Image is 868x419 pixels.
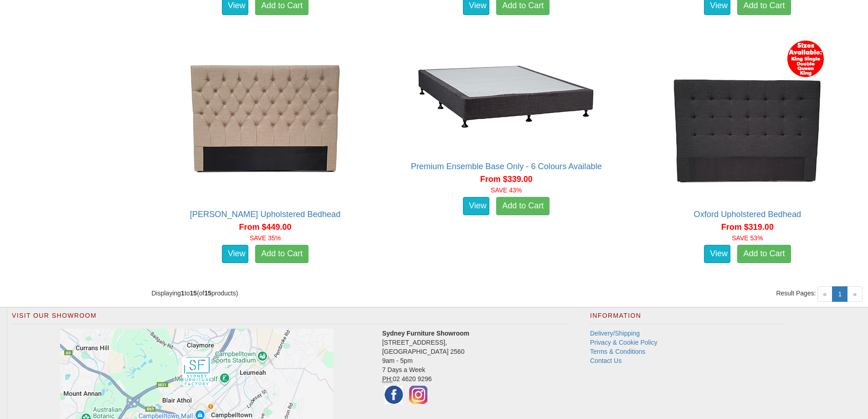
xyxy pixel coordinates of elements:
img: Facebook [382,383,405,406]
strong: 1 [181,290,185,297]
strong: Sydney Furniture Showroom [382,330,469,337]
h2: Visit Our Showroom [12,312,567,324]
a: Add to Cart [255,245,308,263]
a: Add to Cart [737,245,791,263]
abbr: Phone [382,375,393,383]
a: View [463,197,489,215]
a: View [704,245,730,263]
a: [PERSON_NAME] Upholstered Bedhead [190,210,341,219]
h2: Information [590,312,784,324]
a: Premium Ensemble Base Only - 6 Colours Available [411,162,602,171]
img: Oxford Upholstered Bedhead [665,36,829,201]
a: Delivery/Shipping [590,330,640,337]
img: Florence Upholstered Bedhead [183,36,347,201]
a: Terms & Conditions [590,348,645,355]
font: SAVE 43% [491,186,522,194]
span: From $339.00 [480,175,533,184]
a: View [222,245,248,263]
a: Privacy & Cookie Policy [590,339,657,346]
span: » [847,286,863,302]
span: From $449.00 [239,222,292,232]
a: Add to Cart [496,197,550,215]
a: Oxford Upholstered Bedhead [694,210,801,219]
strong: 15 [204,290,211,297]
div: Displaying to (of products) [144,289,506,298]
img: Instagram [407,383,430,406]
img: Premium Ensemble Base Only - 6 Colours Available [413,36,600,153]
a: 1 [832,286,847,302]
span: Result Pages: [776,289,816,298]
font: SAVE 53% [732,234,763,242]
span: From $319.00 [721,222,774,232]
strong: 15 [190,290,197,297]
font: SAVE 35% [250,234,281,242]
a: Contact Us [590,357,621,364]
span: « [817,286,833,302]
